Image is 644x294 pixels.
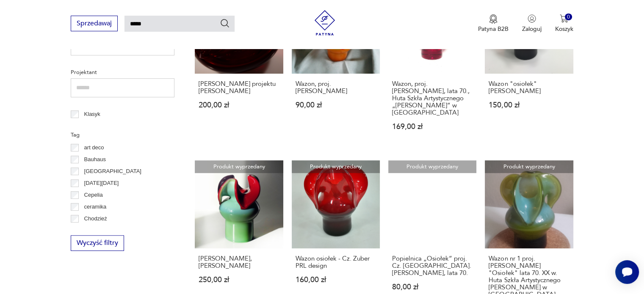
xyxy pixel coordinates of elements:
button: Zaloguj [522,14,542,33]
button: Patyna B2B [478,14,509,33]
p: Chodzież [84,214,107,223]
p: 169,00 zł [392,123,473,130]
button: Szukaj [220,18,230,28]
h3: Wazon, proj. [PERSON_NAME], lata 70., Huta Szkła Artystycznego „[PERSON_NAME]” w [GEOGRAPHIC_DATA] [392,80,473,116]
h3: Wazon, proj. [PERSON_NAME] [296,80,376,95]
img: Patyna - sklep z meblami i dekoracjami vintage [312,10,337,36]
p: Klasyk [84,110,100,119]
p: Patyna B2B [478,25,509,33]
p: 200,00 zł [199,102,279,109]
p: Projektant [71,68,174,77]
button: Sprzedawaj [71,16,118,31]
h3: [PERSON_NAME] projektu [PERSON_NAME] [199,80,279,95]
p: [GEOGRAPHIC_DATA] [84,167,141,176]
p: Koszyk [555,25,573,33]
p: 250,00 zł [199,276,279,283]
p: Cepelia [84,190,103,200]
iframe: Smartsupp widget button [615,260,639,284]
h3: Popielnica „Osiołek” proj. Cz. [GEOGRAPHIC_DATA]. [PERSON_NAME], lata 70. [392,255,473,277]
p: 150,00 zł [489,102,569,109]
img: Ikona koszyka [560,14,568,23]
p: 90,00 zł [296,102,376,109]
h3: Wazon "osiołek" [PERSON_NAME] [489,80,569,95]
button: Wyczyść filtry [71,235,124,251]
p: 80,00 zł [392,283,473,291]
a: Sprzedawaj [71,21,118,27]
p: [DATE][DATE] [84,179,119,188]
img: Ikonka użytkownika [528,14,536,23]
h3: Wazon osiołek - Cz. Zuber PRL design [296,255,376,269]
a: Ikona medaluPatyna B2B [478,14,509,33]
p: Ćmielów [84,226,105,235]
button: 0Koszyk [555,14,573,33]
p: Zaloguj [522,25,542,33]
p: 160,00 zł [296,276,376,283]
p: art deco [84,143,104,152]
p: Tag [71,130,174,140]
h3: [PERSON_NAME], [PERSON_NAME] [199,255,279,269]
p: Bauhaus [84,155,106,164]
p: ceramika [84,202,107,212]
div: 0 [565,14,572,21]
img: Ikona medalu [489,14,498,24]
